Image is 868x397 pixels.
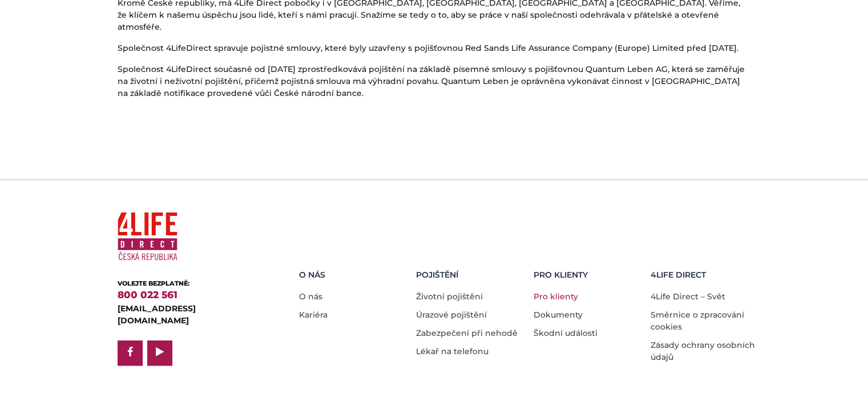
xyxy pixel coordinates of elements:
a: Životní pojištění [416,291,483,302]
a: Úrazové pojištění [416,310,487,320]
h5: Pro Klienty [534,270,643,280]
a: Škodní události [534,328,597,338]
p: Společnost 4LifeDirect spravuje pojistné smlouvy, které byly uzavřeny s pojišťovnou Red Sands Lif... [118,42,751,54]
a: Zásady ochrany osobních údajů [651,340,755,362]
a: [EMAIL_ADDRESS][DOMAIN_NAME] [118,303,196,326]
a: Dokumenty [534,310,583,320]
a: O nás [299,291,322,302]
a: 4Life Direct – Svět [651,291,725,302]
p: Společnost 4LifeDirect současně od [DATE] zprostředkovává pojištění na základě písemné smlouvy s ... [118,63,751,99]
img: 4Life Direct Česká republika logo [118,207,177,265]
a: Zabezpečení při nehodě [416,328,518,338]
a: 800 022 561 [118,289,177,300]
a: Pro klienty [534,291,578,302]
h5: O nás [299,270,408,280]
a: Lékař na telefonu [416,346,488,356]
a: Kariéra [299,310,328,320]
a: Směrnice o zpracování cookies [651,310,744,332]
h5: Pojištění [416,270,525,280]
div: VOLEJTE BEZPLATNĚ: [118,279,263,288]
h5: 4LIFE DIRECT [651,270,760,280]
